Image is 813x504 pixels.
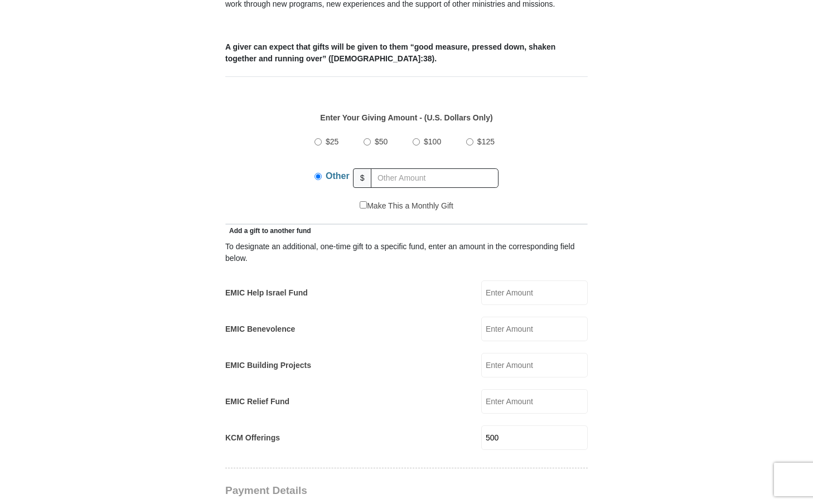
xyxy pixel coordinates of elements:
[481,425,588,450] input: Enter Amount
[225,287,308,299] label: EMIC Help Israel Fund
[375,137,388,146] span: $50
[360,200,453,212] label: Make This a Monthly Gift
[225,432,280,444] label: KCM Offerings
[481,353,588,377] input: Enter Amount
[424,137,441,146] span: $100
[225,227,311,235] span: Add a gift to another fund
[320,113,492,122] strong: Enter Your Giving Amount - (U.S. Dollars Only)
[225,323,295,335] label: EMIC Benevolence
[225,360,311,371] label: EMIC Building Projects
[225,396,289,408] label: EMIC Relief Fund
[481,280,588,305] input: Enter Amount
[360,201,367,209] input: Make This a Monthly Gift
[371,168,499,188] input: Other Amount
[326,137,338,146] span: $25
[477,137,495,146] span: $125
[225,484,510,497] h3: Payment Details
[225,241,588,264] div: To designate an additional, one-time gift to a specific fund, enter an amount in the correspondin...
[353,168,372,188] span: $
[225,42,555,63] b: A giver can expect that gifts will be given to them “good measure, pressed down, shaken together ...
[481,317,588,341] input: Enter Amount
[326,171,350,181] span: Other
[481,389,588,414] input: Enter Amount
